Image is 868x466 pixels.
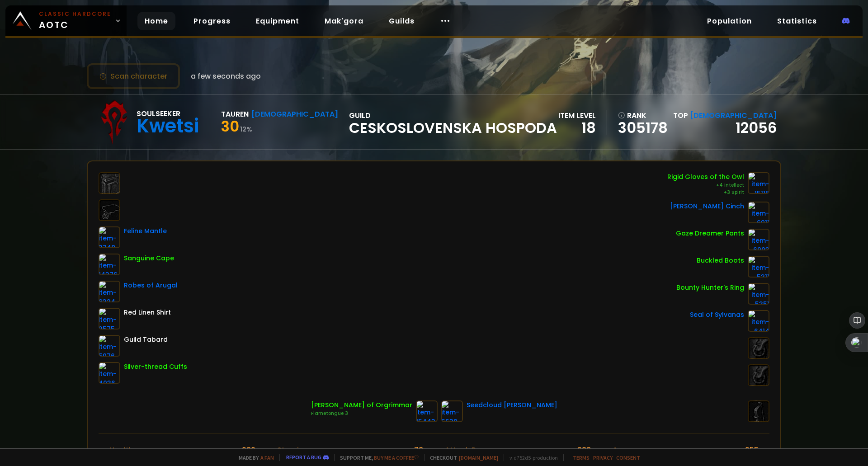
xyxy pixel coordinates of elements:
a: Statistics [770,12,824,30]
img: item-6630 [441,400,463,422]
div: Seal of Sylvanas [690,310,744,320]
span: Made by [233,454,274,461]
span: Ceskoslovenska Hospoda [349,121,557,135]
div: Tauren [221,108,249,120]
div: 288 [577,444,591,456]
a: Report a bug [286,454,321,461]
img: item-6324 [99,281,120,302]
small: 12 % [240,125,252,134]
div: Robes of Arugal [124,281,178,290]
a: Home [137,12,175,30]
div: item level [558,110,596,121]
div: rank [618,110,668,121]
div: Armor [613,444,635,456]
div: Seedcloud [PERSON_NAME] [467,400,557,410]
a: Consent [616,454,640,461]
a: 12056 [736,118,777,138]
a: Equipment [249,12,307,30]
div: [PERSON_NAME] of Orgrimmar [311,400,412,410]
div: Kwetsi [137,119,199,133]
div: Top [673,110,777,121]
span: Support me, [334,454,419,461]
a: Mak'gora [317,12,371,30]
img: item-2575 [99,308,120,329]
a: Progress [186,12,238,30]
button: Scan character [87,63,180,89]
div: +3 Spirit [667,189,744,196]
span: [DEMOGRAPHIC_DATA] [690,110,777,121]
img: item-15115 [748,172,769,194]
a: Buy me a coffee [374,454,419,461]
a: Guilds [382,12,422,30]
img: item-6903 [748,229,769,250]
div: Guild Tabard [124,335,168,344]
div: Flametongue 3 [311,410,412,417]
a: Classic HardcoreAOTC [5,5,127,36]
div: Soulseeker [137,108,199,119]
div: +4 Intellect [667,182,744,189]
img: item-4036 [99,362,120,384]
div: Feline Mantle [124,226,167,236]
img: item-15443 [416,400,438,422]
img: item-3748 [99,226,120,248]
img: item-5351 [748,283,769,305]
img: item-6414 [748,310,769,332]
div: Sanguine Cape [124,254,174,263]
div: 982 [242,444,255,456]
img: item-5976 [99,335,120,357]
div: Silver-thread Cuffs [124,362,187,372]
div: 18 [558,121,596,135]
img: item-6911 [748,202,769,223]
div: guild [349,110,557,135]
span: Checkout [424,454,498,461]
span: v. d752d5 - production [504,454,558,461]
a: [DOMAIN_NAME] [459,454,498,461]
a: 305178 [618,121,668,135]
div: Health [109,444,133,456]
div: 955 [745,444,759,456]
a: a fan [260,454,274,461]
div: Red Linen Shirt [124,308,171,317]
div: Bounty Hunter's Ring [676,283,744,292]
div: [DEMOGRAPHIC_DATA] [251,108,338,120]
div: Rigid Gloves of the Owl [667,172,744,182]
img: item-5311 [748,256,769,278]
div: Buckled Boots [697,256,744,265]
div: Stamina [277,444,308,456]
a: Terms [573,454,590,461]
a: Privacy [593,454,613,461]
small: Classic Hardcore [39,10,111,18]
span: 30 [221,116,239,137]
div: 78 [414,444,423,456]
img: item-14376 [99,254,120,275]
span: AOTC [39,10,111,32]
div: [PERSON_NAME] Cinch [670,202,744,211]
a: Population [700,12,759,30]
div: Attack Power [445,444,494,456]
div: Gaze Dreamer Pants [676,229,744,238]
span: a few seconds ago [191,71,261,82]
